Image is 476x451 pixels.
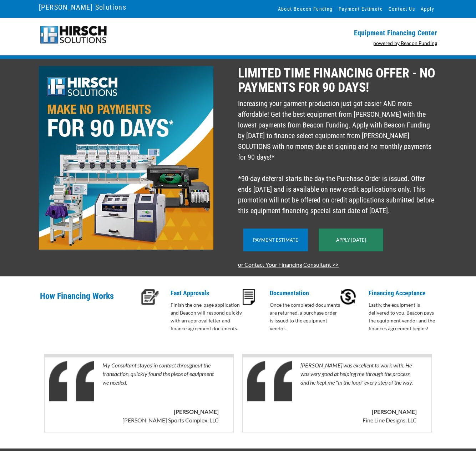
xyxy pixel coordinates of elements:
[369,301,440,332] p: Lastly, the equipment is delivered to you. Beacon pays the equipment vendor and the finances agre...
[270,301,341,332] p: Once the completed documents are returned, a purchase order is issued to the equipment vendor.
[242,29,437,37] p: Equipment Financing Center
[174,408,219,415] b: [PERSON_NAME]
[39,66,213,250] img: 2508-Hirsch-90-Days-No-Payments-EFC-Imagery.jpg
[238,98,437,216] p: Increasing your garment production just got easier AND more affordable! Get the best equipment fr...
[243,289,255,305] img: docs-icon.PNG
[369,289,440,297] p: Financing Acceptance
[49,361,94,401] img: Quotes
[373,40,437,46] a: powered by Beacon Funding
[141,289,159,305] img: approval-icon.PNG
[122,416,219,428] a: [PERSON_NAME] Sports Complex, LLC
[253,237,298,243] a: Payment Estimate
[247,361,292,401] img: Quotes
[171,301,242,332] p: Finish the one-page application and Beacon will respond quickly with an approval letter and finan...
[340,289,356,305] img: accept-icon.PNG
[238,66,437,95] p: LIMITED TIME FINANCING OFFER - NO PAYMENTS FOR 90 DAYS!
[270,289,341,297] p: Documentation
[39,25,108,45] img: Hirsch-logo-55px.png
[238,261,339,268] a: or Contact Your Financing Consultant >>
[102,361,218,404] p: My Consultant stayed in contact throughout the transaction, quickly found the piece of equipment ...
[39,1,126,13] a: [PERSON_NAME] Solutions
[336,237,366,243] a: Apply [DATE]
[372,408,417,415] b: [PERSON_NAME]
[363,416,417,425] p: Fine Line Designs, LLC
[171,289,242,297] p: Fast Approvals
[363,416,417,428] a: Fine Line Designs, LLC
[40,289,139,312] p: How Financing Works
[122,416,219,425] p: [PERSON_NAME] Sports Complex, LLC
[300,361,416,404] p: [PERSON_NAME] was excellent to work with. He was very good at helping me through the process and ...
